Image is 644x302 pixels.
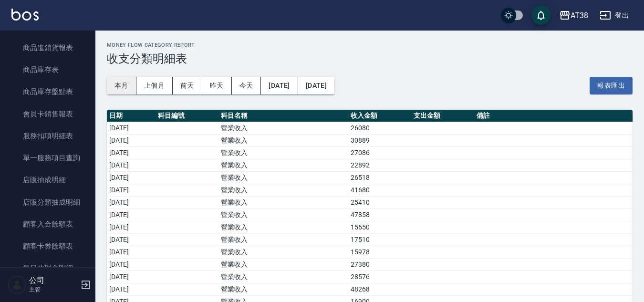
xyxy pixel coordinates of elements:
[107,159,156,171] td: [DATE]
[348,283,411,295] td: 48268
[218,208,348,221] td: 營業收入
[218,146,348,159] td: 營業收入
[107,221,156,233] td: [DATE]
[348,171,411,184] td: 26518
[555,6,592,25] button: AT38
[218,159,348,171] td: 營業收入
[107,134,156,146] td: [DATE]
[218,110,348,122] th: 科目名稱
[348,110,411,122] th: 收入金額
[4,257,92,279] a: 每日非現金明細
[218,184,348,196] td: 營業收入
[348,196,411,208] td: 25410
[4,125,92,147] a: 服務扣項明細表
[202,77,232,94] button: 昨天
[107,196,156,208] td: [DATE]
[348,246,411,258] td: 15978
[4,147,92,169] a: 單一服務項目查詢
[348,208,411,221] td: 47858
[8,275,27,294] img: Person
[218,134,348,146] td: 營業收入
[218,196,348,208] td: 營業收入
[136,77,173,94] button: 上個月
[218,246,348,258] td: 營業收入
[261,77,298,94] button: [DATE]
[11,9,39,21] img: Logo
[29,285,78,294] p: 主管
[348,233,411,246] td: 17510
[173,77,202,94] button: 前天
[348,184,411,196] td: 41680
[348,258,411,271] td: 27380
[348,134,411,146] td: 30889
[571,10,588,21] div: AT38
[474,110,633,122] th: 備註
[218,122,348,134] td: 營業收入
[596,7,633,24] button: 登出
[348,122,411,134] td: 26080
[232,77,261,94] button: 今天
[107,233,156,246] td: [DATE]
[348,271,411,283] td: 28576
[348,159,411,171] td: 22892
[348,146,411,159] td: 27086
[348,221,411,233] td: 15650
[107,77,136,94] button: 本月
[411,110,474,122] th: 支出金額
[218,258,348,271] td: 營業收入
[107,208,156,221] td: [DATE]
[218,171,348,184] td: 營業收入
[29,276,78,285] h5: 公司
[107,184,156,196] td: [DATE]
[107,42,633,48] h2: Money Flow Category Report
[107,122,156,134] td: [DATE]
[4,213,92,235] a: 顧客入金餘額表
[107,258,156,271] td: [DATE]
[218,221,348,233] td: 營業收入
[4,59,92,81] a: 商品庫存表
[218,233,348,246] td: 營業收入
[4,235,92,257] a: 顧客卡券餘額表
[218,283,348,295] td: 營業收入
[4,169,92,191] a: 店販抽成明細
[107,271,156,283] td: [DATE]
[107,283,156,295] td: [DATE]
[590,77,633,94] button: 報表匯出
[107,52,633,65] h3: 收支分類明細表
[107,171,156,184] td: [DATE]
[4,103,92,125] a: 會員卡銷售報表
[218,271,348,283] td: 營業收入
[107,110,156,122] th: 日期
[107,246,156,258] td: [DATE]
[4,191,92,213] a: 店販分類抽成明細
[531,6,551,25] button: save
[4,37,92,59] a: 商品進銷貨報表
[156,110,218,122] th: 科目編號
[298,77,334,94] button: [DATE]
[107,146,156,159] td: [DATE]
[4,81,92,103] a: 商品庫存盤點表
